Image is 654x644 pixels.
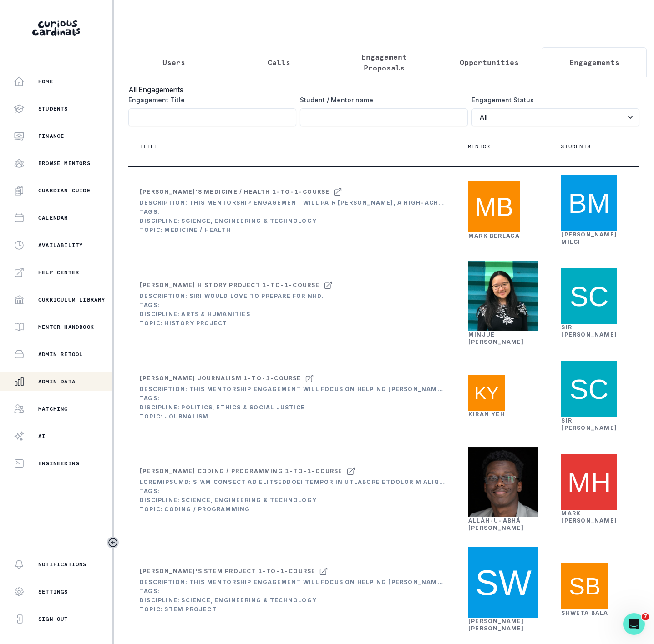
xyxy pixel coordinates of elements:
[140,468,343,475] div: [PERSON_NAME] Coding / Programming 1-to-1-course
[140,292,333,300] div: Description: Siri would love to prepare for NHD.
[38,323,94,331] p: Mentor Handbook
[38,351,83,358] p: Admin Retool
[38,378,76,385] p: Admin Data
[38,615,68,623] p: Sign Out
[128,84,639,95] h3: All Engagements
[38,561,87,568] p: Notifications
[140,506,446,513] div: Topic: Coding / Programming
[38,460,79,467] p: Engineering
[140,311,333,318] div: Discipline: Arts & Humanities
[140,375,301,382] div: [PERSON_NAME] Journalism 1-to-1-course
[140,488,446,495] div: Tags:
[468,618,524,632] a: [PERSON_NAME] [PERSON_NAME]
[140,597,446,604] div: Discipline: Science, Engineering & Technology
[140,208,446,216] div: Tags:
[38,132,64,140] p: Finance
[38,241,83,249] p: Availability
[38,214,68,221] p: Calendar
[38,405,68,413] p: Matching
[569,57,619,68] p: Engagements
[468,517,524,531] a: Alláh-u-Abhá [PERSON_NAME]
[140,386,446,393] div: Description: This mentorship engagement will focus on helping [PERSON_NAME] develop her opinion p...
[300,95,462,105] label: Student / Mentor name
[561,609,608,616] a: Shweta Bala
[561,510,617,524] a: Mark [PERSON_NAME]
[32,20,80,36] img: Curious Cardinals Logo
[468,143,490,150] p: Mentor
[140,497,446,504] div: Discipline: Science, Engineering & Technology
[38,78,53,85] p: Home
[140,199,446,206] div: Description: This mentorship engagement will pair [PERSON_NAME], a high-achieving freshman at [PE...
[140,568,315,575] div: [PERSON_NAME]'s STEM Project 1-to-1-course
[561,324,617,338] a: Siri [PERSON_NAME]
[162,57,185,68] p: Users
[140,478,446,486] div: Loremipsumd: Si’am consect ad elitseddoei tempor in utlabore etdolor m aliquaen admi veniam quisn...
[128,95,291,105] label: Engagement Title
[38,105,68,112] p: Students
[140,302,333,309] div: Tags:
[140,395,446,402] div: Tags:
[38,269,79,276] p: Help Center
[623,613,645,635] iframe: Intercom live chat
[471,95,634,105] label: Engagement Status
[468,411,505,418] a: Kiran Yeh
[38,588,68,595] p: Settings
[38,187,91,194] p: Guardian Guide
[140,413,446,420] div: Topic: Journalism
[38,433,46,440] p: AI
[140,217,446,225] div: Discipline: Science, Engineering & Technology
[139,143,158,150] p: Title
[561,417,617,431] a: Siri [PERSON_NAME]
[642,613,649,620] span: 7
[561,231,617,245] a: [PERSON_NAME] Milci
[107,537,119,548] button: Toggle sidebar
[38,160,91,167] p: Browse Mentors
[339,51,429,73] p: Engagement Proposals
[460,57,519,68] p: Opportunities
[140,188,330,196] div: [PERSON_NAME]'s Medicine / Health 1-to-1-course
[140,404,446,411] div: Discipline: Politics, Ethics & Social Justice
[468,232,520,239] a: Mark Berlaga
[561,143,591,150] p: Students
[140,588,446,595] div: Tags:
[468,331,524,345] a: Minjue [PERSON_NAME]
[140,579,446,586] div: Description: This mentorship engagement will focus on helping [PERSON_NAME] develop a physics and...
[38,296,106,303] p: Curriculum Library
[140,320,333,327] div: Topic: History Project
[140,606,446,613] div: Topic: STEM Project
[140,282,320,289] div: [PERSON_NAME] History Project 1-to-1-course
[268,57,290,68] p: Calls
[140,226,446,234] div: Topic: Medicine / Health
